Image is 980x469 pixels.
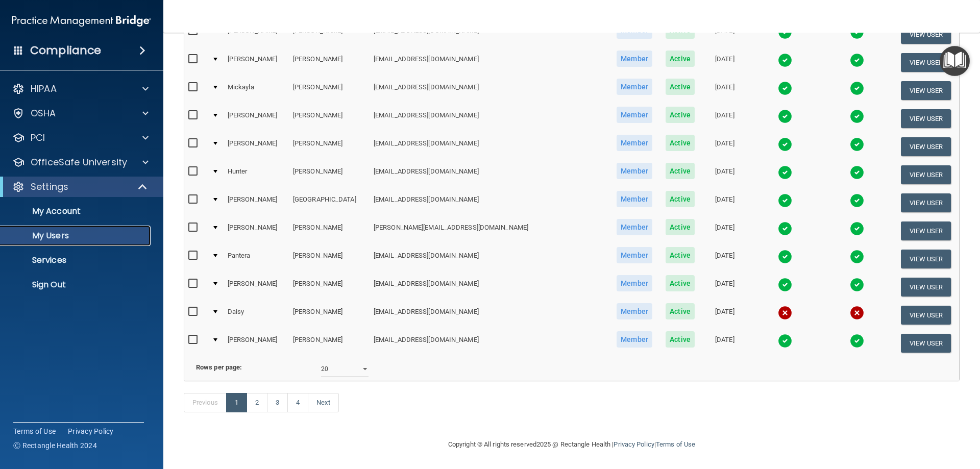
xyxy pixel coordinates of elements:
td: [EMAIL_ADDRESS][DOMAIN_NAME] [370,245,610,273]
td: [DATE] [701,133,749,161]
img: cross.ca9f0e7f.svg [778,306,792,320]
p: OfficeSafe University [31,156,127,168]
span: Ⓒ Rectangle Health 2024 [13,440,97,451]
td: Mickayla [224,77,289,105]
td: [PERSON_NAME][EMAIL_ADDRESS][DOMAIN_NAME] [370,217,610,245]
p: Sign Out [7,280,146,290]
img: tick.e7d51cea.svg [850,278,864,292]
td: [PERSON_NAME] [224,48,289,77]
img: tick.e7d51cea.svg [850,109,864,124]
button: View User [901,81,951,100]
td: [EMAIL_ADDRESS][DOMAIN_NAME] [370,77,610,105]
td: [DATE] [701,189,749,217]
td: [EMAIL_ADDRESS][DOMAIN_NAME] [370,105,610,133]
td: [PERSON_NAME] [289,77,370,105]
a: Terms of Use [656,440,695,448]
button: View User [901,53,951,72]
img: tick.e7d51cea.svg [778,109,792,124]
td: [DATE] [701,273,749,301]
span: Active [666,219,695,235]
img: tick.e7d51cea.svg [778,278,792,292]
img: tick.e7d51cea.svg [778,221,792,236]
td: [DATE] [701,217,749,245]
button: View User [901,193,951,212]
img: tick.e7d51cea.svg [850,81,864,95]
p: HIPAA [31,83,57,95]
button: View User [901,137,951,156]
a: 2 [247,393,267,412]
a: 3 [267,393,288,412]
td: Hunter [224,161,289,189]
img: tick.e7d51cea.svg [850,53,864,67]
img: tick.e7d51cea.svg [778,334,792,348]
td: [DATE] [701,77,749,105]
td: [EMAIL_ADDRESS][DOMAIN_NAME] [370,301,610,329]
td: [DATE] [701,329,749,357]
span: Active [666,135,695,151]
td: [PERSON_NAME] [289,273,370,301]
td: [EMAIL_ADDRESS][DOMAIN_NAME] [370,161,610,189]
td: [DATE] [701,301,749,329]
button: View User [901,109,951,128]
img: tick.e7d51cea.svg [850,334,864,348]
td: [PERSON_NAME] [224,273,289,301]
td: [PERSON_NAME] [224,133,289,161]
a: 4 [287,393,308,412]
span: Member [617,303,652,319]
span: Active [666,331,695,348]
td: Daisy [224,301,289,329]
button: View User [901,306,951,325]
td: [PERSON_NAME] [289,245,370,273]
span: Active [666,247,695,263]
a: Privacy Policy [68,426,114,436]
div: Copyright © All rights reserved 2025 @ Rectangle Health | | [385,428,758,461]
img: tick.e7d51cea.svg [778,165,792,180]
p: PCI [31,132,45,144]
span: Active [666,163,695,179]
span: Member [617,275,652,291]
a: Next [308,393,338,412]
a: Settings [12,181,148,193]
button: View User [901,221,951,240]
td: [DATE] [701,105,749,133]
span: Member [617,79,652,95]
img: tick.e7d51cea.svg [850,250,864,264]
img: tick.e7d51cea.svg [850,137,864,152]
a: Privacy Policy [614,440,654,448]
img: tick.e7d51cea.svg [850,193,864,208]
td: [DATE] [701,161,749,189]
span: Member [617,219,652,235]
span: Active [666,79,695,95]
td: [DATE] [701,20,749,48]
span: Member [617,163,652,179]
span: Member [617,247,652,263]
a: OfficeSafe University [12,156,149,168]
img: tick.e7d51cea.svg [850,221,864,236]
td: [PERSON_NAME] [289,105,370,133]
td: [EMAIL_ADDRESS][DOMAIN_NAME] [370,48,610,77]
button: View User [901,334,951,353]
p: My Users [7,231,146,241]
td: [EMAIL_ADDRESS][DOMAIN_NAME] [370,329,610,357]
img: tick.e7d51cea.svg [850,165,864,180]
td: [DATE] [701,245,749,273]
td: [PERSON_NAME] [289,301,370,329]
td: [GEOGRAPHIC_DATA] [289,189,370,217]
td: [PERSON_NAME] [224,189,289,217]
td: [PERSON_NAME] [224,217,289,245]
a: HIPAA [12,83,149,95]
span: Member [617,191,652,207]
td: [PERSON_NAME] [289,133,370,161]
a: Previous [184,393,227,412]
span: Member [617,135,652,151]
span: Member [617,107,652,123]
p: Settings [31,181,68,193]
img: tick.e7d51cea.svg [778,53,792,67]
img: tick.e7d51cea.svg [850,25,864,39]
img: tick.e7d51cea.svg [778,250,792,264]
td: [PERSON_NAME] [224,329,289,357]
span: Member [617,51,652,67]
img: tick.e7d51cea.svg [778,137,792,152]
button: View User [901,165,951,184]
p: My Account [7,206,146,216]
